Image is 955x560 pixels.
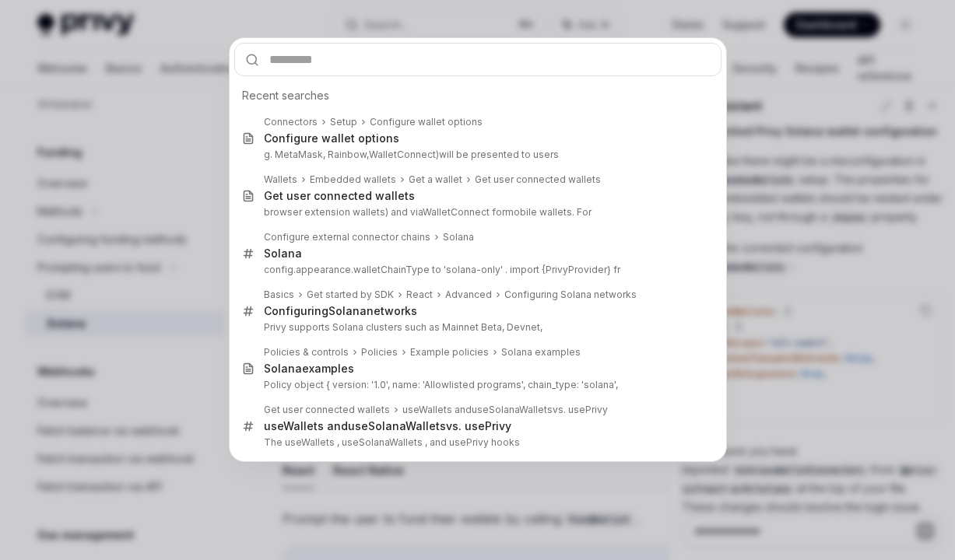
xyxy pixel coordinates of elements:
[330,116,357,128] div: Setup
[370,116,483,128] div: Configure wallet options
[264,189,415,203] div: Get user connected wallets
[472,404,553,415] b: useSolanaWallets
[361,346,398,359] div: Policies
[406,289,433,301] div: React
[264,379,689,391] p: Policy object { version: '1.0', name: 'Allowlisted programs', chain_type: 'solana',
[264,206,689,219] p: browser extension wallets) and via mobile wallets. For
[504,289,637,301] div: Configuring Solana networks
[307,289,394,301] div: Get started by SDK
[445,289,492,301] div: Advanced
[409,173,462,186] div: Get a wallet
[264,362,354,376] div: examples
[264,131,399,145] div: Configure wallet options
[264,264,689,276] p: config.appearance.walletChainType to ' ' . import {PrivyProvider} fr
[369,149,439,160] b: WalletConnect)
[310,173,396,186] div: Embedded wallets
[264,362,302,375] b: Solana
[348,419,446,432] b: useSolanaWallets
[475,173,601,186] div: Get user connected wallets
[264,231,430,243] div: Configure external connector chains
[402,404,608,416] div: useWallets and vs. usePrivy
[501,346,581,359] div: Solana examples
[264,304,417,318] div: Configuring networks
[264,116,318,128] div: Connectors
[264,436,689,449] p: The useWallets , useSolanaWallets , and usePrivy hooks
[264,346,349,359] div: Policies & controls
[264,173,297,186] div: Wallets
[264,149,689,161] p: g. MetaMask, Rainbow, will be presented to users
[264,404,390,416] div: Get user connected wallets
[423,206,505,218] b: WalletConnect for
[410,346,489,359] div: Example policies
[264,289,294,301] div: Basics
[264,247,302,261] div: Solana
[328,304,367,317] b: Solana
[443,231,474,243] div: Solana
[446,264,500,275] b: solana-only
[264,419,511,433] div: useWallets and vs. usePrivy
[264,321,689,334] p: Privy supports Solana clusters such as Mainnet Beta, Devnet,
[242,88,329,103] span: Recent searches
